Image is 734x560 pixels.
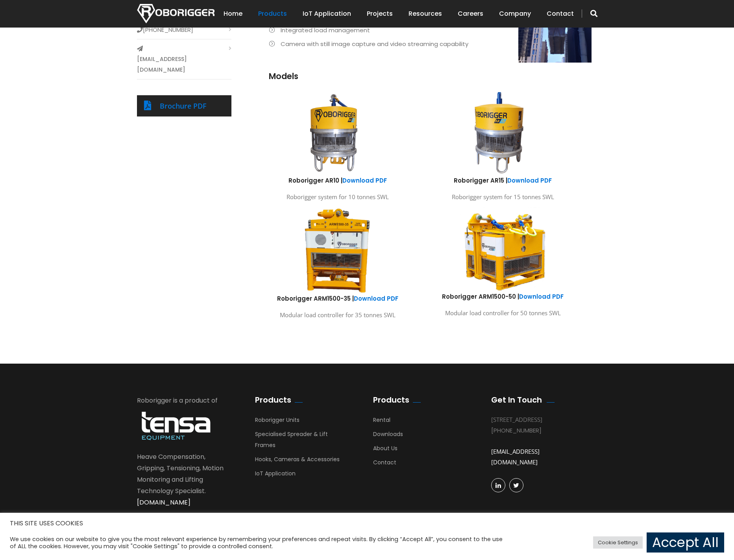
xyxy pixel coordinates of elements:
a: Download PDF [519,292,564,301]
a: IoT Application [255,469,296,481]
p: Modular load controller for 35 tonnes SWL [261,310,414,320]
a: Rental [373,416,390,428]
h2: Get In Touch [491,395,542,405]
h3: Models [269,70,592,82]
h2: Products [255,395,291,405]
a: [EMAIL_ADDRESS][DOMAIN_NAME] [137,54,231,75]
a: About Us [373,444,398,456]
h6: Roborigger AR10 | [261,176,414,185]
div: [PHONE_NUMBER] [491,425,586,436]
li: Integrated load management [269,25,592,35]
h6: Roborigger ARM1500-35 | [261,294,414,303]
a: Contact [373,458,396,470]
a: linkedin [491,478,505,492]
h6: Roborigger ARM1500-50 | [426,292,580,301]
h5: THIS SITE USES COOKIES [10,518,724,529]
a: Twitter [509,478,523,492]
a: [EMAIL_ADDRESS][DOMAIN_NAME] [491,447,540,466]
a: Roborigger Units [255,416,300,428]
img: Nortech [137,4,214,23]
a: Cookie Settings [593,536,643,549]
a: Specialised Spreader & Lift Frames [255,430,328,453]
p: Roborigger system for 15 tonnes SWL [426,192,580,202]
div: Roborigger is a product of Heave Compensation, Gripping, Tensioning, Motion Monitoring and Liftin... [137,395,231,508]
a: Download PDF [507,176,552,185]
a: Company [499,2,531,26]
a: Hooks, Cameras & Accessories [255,455,340,467]
li: Camera with still image capture and video streaming capability [269,39,592,49]
a: Resources [409,2,442,26]
a: Contact [547,2,574,26]
a: [DOMAIN_NAME] [137,498,190,507]
h6: Roborigger AR15 | [426,176,580,185]
a: Home [224,2,242,26]
a: IoT Application [303,2,351,26]
div: [STREET_ADDRESS] [491,414,586,425]
h2: Products [373,395,409,405]
li: [PHONE_NUMBER] [137,24,231,39]
p: Modular load controller for 50 tonnes SWL [426,308,580,318]
a: Products [258,2,287,26]
a: Download PDF [342,176,387,185]
a: Projects [367,2,393,26]
div: We use cookies on our website to give you the most relevant experience by remembering your prefer... [10,536,510,550]
p: Roborigger system for 10 tonnes SWL [261,192,414,202]
a: Accept All [647,532,724,553]
a: Careers [458,2,483,26]
a: Brochure PDF [160,101,207,111]
a: Downloads [373,430,403,442]
a: Download PDF [354,294,398,303]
